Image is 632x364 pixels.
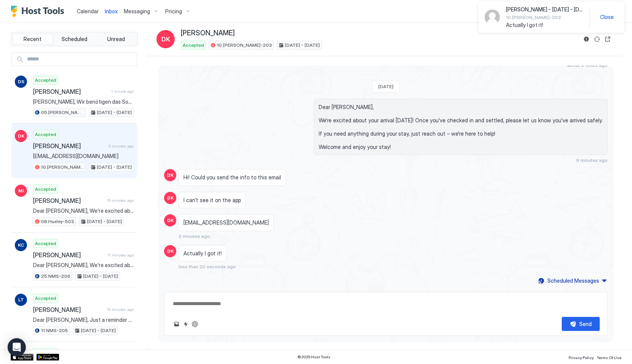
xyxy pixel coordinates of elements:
span: 10.[PERSON_NAME]-203 [41,164,84,171]
span: Dear [PERSON_NAME], Just a reminder that your check-out is [DATE] before 11 am. 🧳Check-Out Instru... [33,317,134,323]
span: 25.NMS-206 [41,273,70,280]
span: [DATE] - [DATE] [81,327,116,334]
button: Sync reservation [592,35,602,44]
a: Host Tools Logo [11,6,68,17]
span: Accepted [183,42,204,49]
span: [PERSON_NAME] [181,29,235,38]
span: DK [167,195,174,201]
span: © 2025 Host Tools [297,355,330,359]
span: Actually I got it! [183,250,222,257]
span: Accepted [35,295,56,302]
span: 05.[PERSON_NAME]-617 [41,109,84,116]
span: Dear [PERSON_NAME], We're excited about your arrival [DATE]! Once you've checked in and settled, ... [319,104,603,150]
button: Unread [96,34,136,44]
span: [PERSON_NAME] [33,306,104,313]
div: Scheduled Messages [547,277,599,285]
span: 08.Huxley-503 [41,218,74,225]
span: Terms Of Use [597,355,621,360]
span: [DATE] - [DATE] [97,109,132,116]
span: Pricing [165,8,182,15]
span: less than 20 seconds ago [179,264,236,269]
span: Recent [24,36,41,43]
span: Privacy Policy [569,355,594,360]
span: Dear [PERSON_NAME], We're excited about your arrival [DATE]! Once you've checked in and settled, ... [33,262,134,269]
span: Hi! Could you send the info to this email [183,174,281,181]
span: 10 minutes ago [107,198,134,203]
span: I can’t see it on the app [183,197,241,204]
span: 10.[PERSON_NAME]-203 [217,42,272,49]
span: Accepted [35,77,56,84]
button: ChatGPT Auto Reply [190,320,199,329]
span: LT [18,296,24,303]
button: Reservation information [582,35,591,44]
span: Actually I got it! [506,22,583,28]
span: [PERSON_NAME] [33,197,104,204]
span: DS [18,78,24,85]
button: Send [562,317,600,331]
a: Terms Of Use [597,353,621,361]
button: Upload image [172,320,181,329]
button: Quick reply [181,320,190,329]
span: [PERSON_NAME], Wir benötigen das Sofabed, wurde dieses hergerichtet? [33,98,134,105]
span: [EMAIL_ADDRESS][DOMAIN_NAME] [183,219,269,226]
span: KC [18,242,24,248]
a: Inbox [105,7,118,15]
button: Open reservation [603,35,612,44]
span: 1 minute ago [111,89,134,94]
span: Inbox [105,8,118,14]
span: 10.[PERSON_NAME]-203 [506,14,583,20]
button: Scheduled Messages [537,275,608,286]
span: [DATE] [378,84,393,89]
span: [DATE] - [DATE] [285,42,320,49]
span: 11 minutes ago [107,253,134,258]
span: Accepted [35,186,56,193]
span: DK [167,172,174,179]
span: Scheduled [62,36,87,43]
div: Send [579,320,592,328]
span: DK [18,133,24,139]
span: [PERSON_NAME] - [DATE] - [DATE] [506,6,583,13]
span: 15 minutes ago [107,307,134,312]
a: Calendar [77,7,99,15]
span: [PERSON_NAME] [33,251,104,259]
span: Close [600,14,614,21]
span: Calendar [77,8,99,14]
span: Unread [107,36,125,43]
button: Recent [13,34,53,44]
span: DK [167,248,174,255]
span: 2 minutes ago [179,233,210,239]
span: 2 minutes ago [109,144,134,149]
span: [DATE] - [DATE] [87,218,122,225]
input: Input Field [24,53,137,66]
span: [PERSON_NAME] [33,88,108,95]
a: App Store [11,354,33,361]
span: Accepted [35,349,56,356]
a: Google Play Store [36,354,59,361]
span: [DATE] - [DATE] [97,164,132,171]
div: Avatar [485,9,500,25]
span: about 2 hours ago [567,62,608,68]
span: Dear [PERSON_NAME], We're excited about your arrival [DATE]! Once you've checked in and settled, ... [33,207,134,214]
span: Messaging [124,8,150,15]
span: MI [18,187,24,194]
div: Open Intercom Messenger [8,338,26,356]
div: tab-group [11,32,138,46]
span: DK [167,217,174,224]
span: 11.NMS-205 [41,327,68,334]
button: Scheduled [54,34,95,44]
span: [DATE] - [DATE] [83,273,118,280]
span: Accepted [35,240,56,247]
a: Privacy Policy [569,353,594,361]
span: Accepted [35,131,56,138]
span: 9 minutes ago [576,157,608,163]
span: DK [161,35,170,44]
span: [PERSON_NAME] [33,142,106,150]
span: [EMAIL_ADDRESS][DOMAIN_NAME] [33,153,134,160]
